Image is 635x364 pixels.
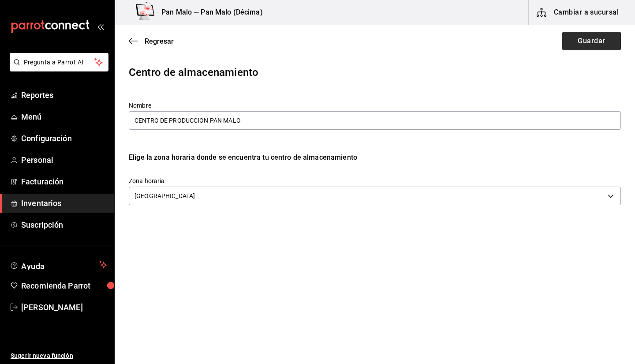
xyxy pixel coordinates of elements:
[129,178,621,184] label: Zona horaria
[129,37,174,45] button: Regresar
[21,132,107,144] span: Configuración
[129,64,621,80] div: Centro de almacenamiento
[21,89,107,101] span: Reportes
[10,53,108,71] button: Pregunta a Parrot AI
[11,351,107,360] span: Sugerir nueva función
[21,219,107,231] span: Suscripción
[97,23,104,30] button: open_drawer_menu
[6,64,108,73] a: Pregunta a Parrot AI
[129,187,621,205] div: [GEOGRAPHIC_DATA]
[24,58,95,67] span: Pregunta a Parrot AI
[145,37,174,45] span: Regresar
[21,111,107,123] span: Menú
[154,7,263,18] h3: Pan Malo — Pan Malo (Décima)
[21,154,107,166] span: Personal
[129,102,621,109] label: Nombre
[21,259,96,270] span: Ayuda
[21,197,107,209] span: Inventarios
[21,301,107,313] span: [PERSON_NAME]
[21,176,107,188] span: Facturación
[562,32,621,50] button: Guardar
[21,280,107,292] span: Recomienda Parrot
[129,152,621,163] div: Elige la zona horaria donde se encuentra tu centro de almacenamiento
